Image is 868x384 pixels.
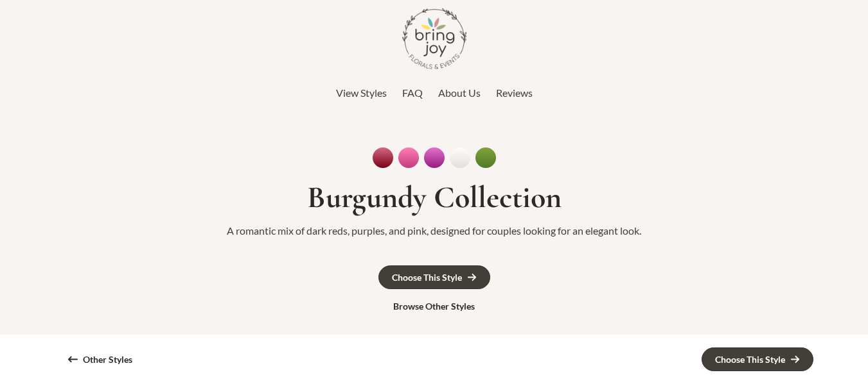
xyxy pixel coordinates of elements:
span: FAQ [402,87,423,99]
div: Choose This Style [392,273,462,282]
span: View Styles [336,87,387,99]
a: FAQ [402,83,423,103]
a: Choose This Style [702,347,813,371]
a: Other Styles [55,348,145,371]
span: Reviews [496,87,533,99]
a: Browse Other Styles [380,296,488,317]
div: Other Styles [83,355,132,364]
div: Choose This Style [715,355,785,364]
div: Browse Other Styles [393,302,475,311]
a: Choose This Style [378,265,490,289]
a: Reviews [496,83,533,103]
a: About Us [438,83,481,103]
span: About Us [438,87,481,99]
a: View Styles [336,83,387,103]
nav: Top Header Menu [49,83,820,103]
